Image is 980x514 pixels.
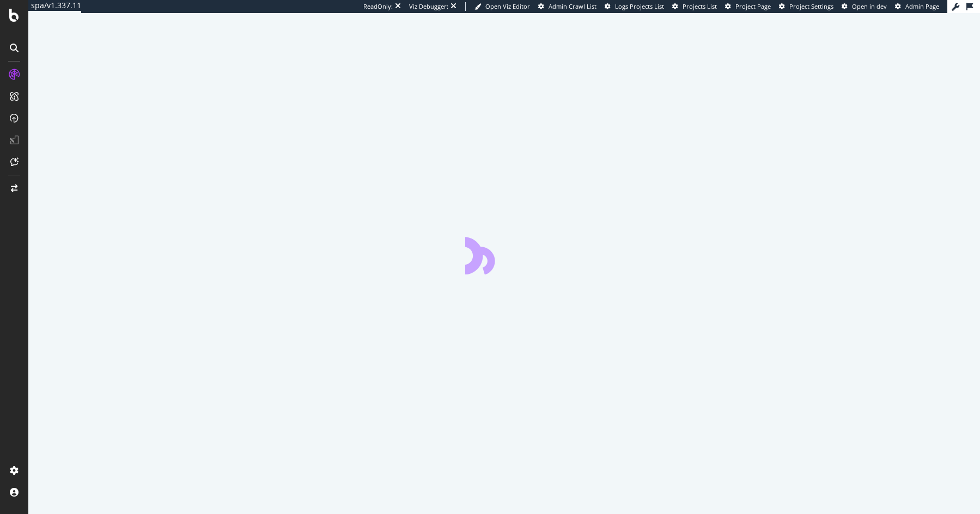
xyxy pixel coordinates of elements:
[465,235,544,274] div: animation
[905,2,939,10] span: Admin Page
[485,2,530,10] span: Open Viz Editor
[683,2,717,10] span: Projects List
[409,2,448,11] div: Viz Debugger:
[605,2,664,11] a: Logs Projects List
[549,2,596,10] span: Admin Crawl List
[615,2,664,10] span: Logs Projects List
[842,2,887,11] a: Open in dev
[735,2,771,10] span: Project Page
[779,2,833,11] a: Project Settings
[789,2,833,10] span: Project Settings
[852,2,887,10] span: Open in dev
[363,2,393,11] div: ReadOnly:
[895,2,939,11] a: Admin Page
[474,2,530,11] a: Open Viz Editor
[672,2,717,11] a: Projects List
[538,2,596,11] a: Admin Crawl List
[725,2,771,11] a: Project Page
